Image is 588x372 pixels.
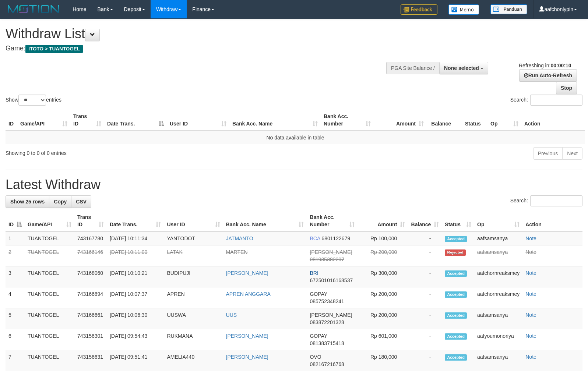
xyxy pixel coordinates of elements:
[487,110,521,131] th: Op: activate to sort column ascending
[74,245,107,266] td: 743166146
[408,287,442,308] td: -
[164,231,223,245] td: YANTODOT
[310,312,352,318] span: [PERSON_NAME]
[18,95,46,106] select: Showentries
[401,4,437,15] img: Feedback.jpg
[10,199,45,205] span: Show 25 rows
[6,210,25,231] th: ID: activate to sort column descending
[229,110,321,131] th: Bank Acc. Name: activate to sort column ascending
[310,235,320,241] span: BCA
[164,329,223,350] td: RUKMANA
[226,333,268,339] a: [PERSON_NAME]
[525,235,536,241] a: Note
[310,333,327,339] span: GOPAY
[25,210,74,231] th: Game/API: activate to sort column ascending
[107,210,164,231] th: Date Trans.: activate to sort column ascending
[310,291,327,297] span: GOPAY
[462,110,487,131] th: Status
[442,210,474,231] th: Status: activate to sort column ascending
[525,333,536,339] a: Note
[25,329,74,350] td: TUANTOGEL
[74,308,107,329] td: 743166661
[474,350,522,371] td: aafsamsanya
[307,210,358,231] th: Bank Acc. Number: activate to sort column ascending
[358,210,408,231] th: Amount: activate to sort column ascending
[310,361,344,367] span: Copy 082167216768 to clipboard
[164,210,223,231] th: User ID: activate to sort column ascending
[408,245,442,266] td: -
[510,195,582,206] label: Search:
[107,287,164,308] td: [DATE] 10:07:37
[525,312,536,318] a: Note
[164,266,223,287] td: BUDIPUJI
[408,266,442,287] td: -
[223,210,307,231] th: Bank Acc. Name: activate to sort column ascending
[525,354,536,360] a: Note
[408,210,442,231] th: Balance: activate to sort column ascending
[310,270,318,276] span: BRI
[310,249,352,255] span: [PERSON_NAME]
[474,266,522,287] td: aafchornreaksmey
[525,249,536,255] a: Note
[445,291,467,298] span: Accepted
[550,63,571,68] strong: 00:00:10
[25,350,74,371] td: TUANTOGEL
[321,110,374,131] th: Bank Acc. Number: activate to sort column ascending
[164,350,223,371] td: AMELIA440
[6,146,239,157] div: Showing 0 to 0 of 0 entries
[25,45,83,53] span: ITOTO > TUANTOGEL
[6,287,25,308] td: 4
[445,270,467,277] span: Accepted
[358,308,408,329] td: Rp 200,000
[226,354,268,360] a: [PERSON_NAME]
[374,110,427,131] th: Amount: activate to sort column ascending
[358,287,408,308] td: Rp 200,000
[6,110,17,131] th: ID
[6,4,61,15] img: MOTION_logo.png
[310,256,344,262] span: Copy 081935382207 to clipboard
[226,291,271,297] a: APREN ANGGARA
[6,131,585,144] td: No data available in table
[71,195,91,208] a: CSV
[556,82,577,94] a: Stop
[408,350,442,371] td: -
[70,110,104,131] th: Trans ID: activate to sort column ascending
[490,4,527,14] img: panduan.png
[6,350,25,371] td: 7
[226,312,237,318] a: UUS
[25,231,74,245] td: TUANTOGEL
[226,270,268,276] a: [PERSON_NAME]
[74,231,107,245] td: 743167780
[25,266,74,287] td: TUANTOGEL
[474,287,522,308] td: aafchornreaksmey
[358,329,408,350] td: Rp 601,000
[445,236,467,242] span: Accepted
[6,195,49,208] a: Show 25 rows
[310,340,344,346] span: Copy 081383715418 to clipboard
[358,350,408,371] td: Rp 180,000
[444,65,479,71] span: None selected
[6,329,25,350] td: 6
[474,210,522,231] th: Op: activate to sort column ascending
[107,266,164,287] td: [DATE] 10:10:21
[310,354,321,360] span: OVO
[562,147,582,160] a: Next
[6,95,61,106] label: Show entries
[164,287,223,308] td: APREN
[167,110,229,131] th: User ID: activate to sort column ascending
[358,245,408,266] td: Rp 200,000
[107,245,164,266] td: [DATE] 10:11:00
[6,266,25,287] td: 3
[321,235,350,241] span: Copy 6801122679 to clipboard
[474,308,522,329] td: aafsamsanya
[54,199,67,205] span: Copy
[474,329,522,350] td: aafyoumonoriya
[525,270,536,276] a: Note
[474,245,522,266] td: aafsamsanya
[427,110,462,131] th: Balance
[445,333,467,340] span: Accepted
[74,329,107,350] td: 743156301
[445,249,465,256] span: Rejected
[6,231,25,245] td: 1
[408,329,442,350] td: -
